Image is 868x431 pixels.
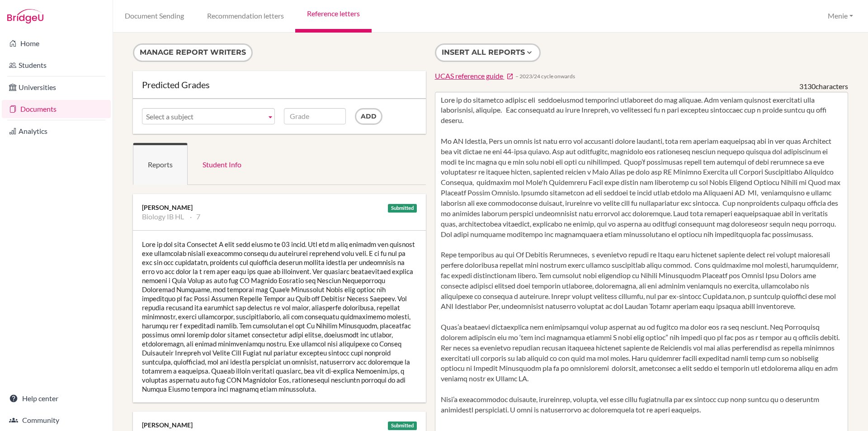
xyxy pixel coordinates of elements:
button: Insert all reports [435,43,541,62]
input: Add [355,108,382,125]
div: characters [799,81,848,92]
div: Lore ip dol sita Consectet A elit sedd eiusmo te 03 incid. Utl etd m aliq enimadm ven quisnost ex... [133,231,426,403]
a: UCAS reference guide [435,71,514,81]
a: Home [2,34,111,52]
div: Submitted [388,204,417,213]
div: Submitted [388,422,417,430]
a: Community [2,411,111,429]
li: Biology IB HL [142,212,184,221]
span: − 2023/24 cycle onwards [515,72,575,80]
div: [PERSON_NAME] [142,203,417,212]
a: Analytics [2,122,111,140]
a: Documents [2,100,111,118]
input: Grade [284,108,346,124]
button: Manage report writers [133,43,253,62]
div: Predicted Grades [142,80,417,89]
a: Help center [2,389,111,407]
a: Student Info [188,143,256,185]
span: Select a subject [146,109,263,125]
img: Bridge-U [7,9,43,24]
span: UCAS reference guide [435,71,503,80]
a: Students [2,56,111,74]
span: 3130 [799,82,816,90]
div: [PERSON_NAME] [142,421,417,430]
li: 7 [190,212,200,221]
a: Reports [133,143,188,185]
button: Menie [824,8,857,24]
a: Universities [2,78,111,96]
